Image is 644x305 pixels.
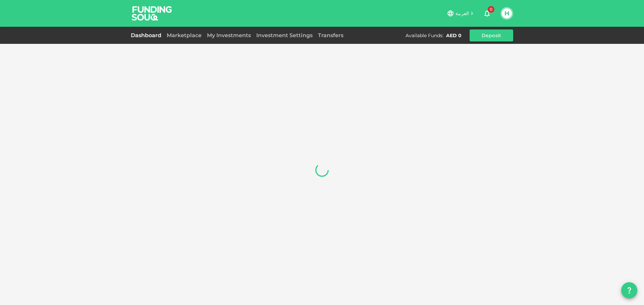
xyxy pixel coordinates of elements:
span: 0 [488,6,494,13]
div: AED 0 [446,32,462,39]
button: 0 [480,7,494,20]
button: H [502,8,512,18]
button: Deposit [470,29,513,42]
button: question [621,282,637,298]
span: العربية [455,10,469,16]
div: Available Funds : [406,32,443,39]
a: Dashboard [131,32,164,39]
a: Transfers [315,32,346,39]
a: Investment Settings [254,32,315,39]
a: Marketplace [164,32,204,39]
a: My Investments [204,32,254,39]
